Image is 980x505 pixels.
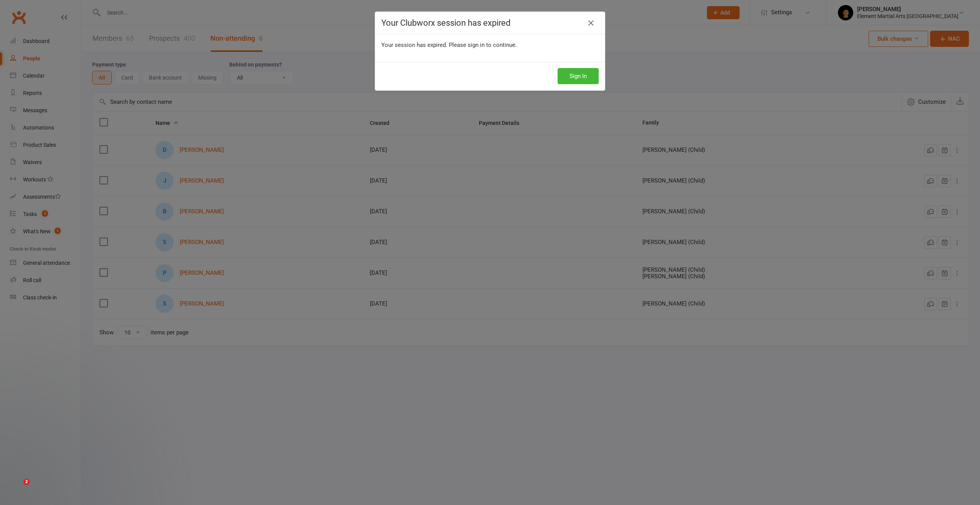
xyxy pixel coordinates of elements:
[8,479,26,497] iframe: Intercom live chat
[585,17,597,29] a: Close
[23,479,30,485] span: 2
[381,42,517,48] span: Your session has expired. Please sign in to continue.
[381,18,599,28] h4: Your Clubworx session has expired
[558,68,599,84] button: Sign In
